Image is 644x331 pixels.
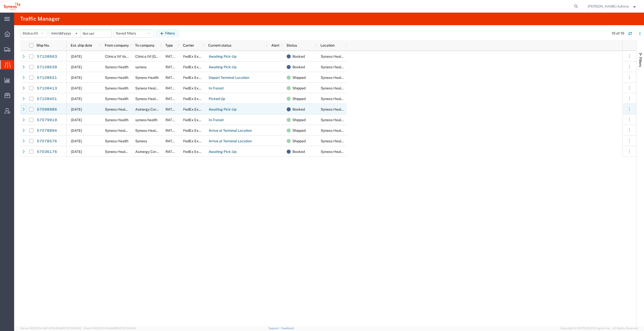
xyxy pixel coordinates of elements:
a: Feedback [281,327,294,330]
span: Server: 2025.21.0-667a72bf6fa [20,327,81,330]
h4: Traffic Manager [20,13,60,25]
span: Shipped [292,72,306,83]
span: Syneos Health Clinical Spain [105,107,178,111]
span: 10/10/2025 [71,118,82,122]
span: Clinica IVI Madrid [135,54,188,58]
span: Syneos Health Clinical Spain [321,76,394,80]
span: RATED [166,76,177,80]
span: RATED [166,65,177,69]
button: Status:All [20,29,47,38]
span: Syneos Health Clinical Spain [321,97,394,101]
span: 10/13/2025 [71,107,82,111]
a: 57078576 [37,137,57,145]
span: To company [135,43,154,47]
input: Not set [49,30,80,37]
span: [DATE] 11:51:43 [117,327,136,330]
span: 10/13/2025 [71,128,82,133]
span: FedEx Express [183,65,207,69]
span: RATED [166,150,177,154]
span: Syneos Health / Anna Marmajewska [105,128,160,133]
span: Syneos Health Clinical Spain [135,97,208,101]
span: Syneos Health [105,118,128,122]
span: Location [320,43,335,47]
span: FedEx Express [183,128,207,133]
a: 57098986 [37,106,57,114]
span: Syneos Health [105,76,128,80]
span: FedEx Express [183,139,207,143]
a: In-Transit [208,84,224,92]
span: RATED [166,139,177,143]
span: Asinergy Corporate Services [135,150,181,154]
span: From company [105,43,129,47]
span: Shipped [292,115,306,125]
span: Type [165,43,173,47]
span: Est. ship date [71,43,92,47]
span: Shipped [292,83,306,93]
span: Current status [208,43,231,47]
img: logo [4,3,20,10]
input: Not set [80,30,112,37]
span: FedEx Express [183,54,207,58]
span: Asinergy Corporate Services [135,107,181,111]
a: 57108639 [37,63,57,71]
a: Awaiting Pick-Up [208,148,237,156]
span: Syneos Health [105,97,128,101]
a: 57108663 [37,53,57,61]
span: Syneos Health [105,139,128,143]
span: syneos [135,65,147,69]
span: Syneos Health Clinical Spain [321,139,394,143]
span: FedEx Express [183,118,207,122]
span: RATED [166,97,177,101]
button: Filters [156,29,179,38]
span: All [34,31,38,35]
span: Booked [292,146,305,157]
span: Syneos Health Clinical Spain [321,86,394,90]
span: Ship No. [36,43,50,47]
span: Booked [292,51,305,62]
span: Syneos Health Clinical Spain [321,128,394,133]
a: 57108413 [37,84,57,92]
span: Shipped [292,125,306,136]
span: Syneos [135,139,147,143]
span: FedEx Express [183,86,207,90]
span: Syneos Health [105,65,128,69]
span: Shipped [292,136,306,146]
span: Syneos Health [135,76,159,80]
span: FedEx Express [183,76,207,80]
a: Awaiting Pick-Up [208,53,237,61]
span: [DATE] 10:54:32 [61,327,81,330]
a: In-Transit [208,116,224,124]
span: Irene Perez Adrove [588,4,629,9]
span: RATED [166,54,177,58]
span: Syneos Health Clinical Spain [321,118,394,122]
span: 10/13/2025 [71,86,82,90]
span: Syneos Health Clinical Spain [135,128,208,133]
a: Support [269,327,281,330]
span: Syneos Health Clinical Spain [321,107,394,111]
span: Syneos Health Clinical Spain [135,86,208,90]
div: 10 of 10 [612,31,624,36]
span: Syneos Health Clinical Spain [321,150,394,154]
span: Alert [271,43,279,47]
a: Depart Terminal Location [208,74,250,82]
a: Picked Up [208,95,225,103]
a: 57078894 [37,127,57,135]
span: Shipped [292,93,306,104]
span: 10/07/2025 [71,150,82,154]
span: Booked [292,104,305,115]
span: Copyright © [DATE]-[DATE] Agistix Inc., All Rights Reserved [560,326,638,330]
span: Status [286,43,297,47]
button: [PERSON_NAME] Adrove [587,3,637,9]
a: 57108621 [37,74,57,82]
span: Booked [292,62,305,72]
span: Syneos Health [105,86,128,90]
span: Syneos Health Clinical Spain [321,54,394,58]
a: 57036176 [37,148,57,156]
button: Saved filters [114,29,154,38]
a: Awaiting Pick-Up [208,63,237,71]
span: Clínica IVI Valencia [105,54,136,58]
span: 10/13/2025 [71,97,82,101]
span: Syneos Health Clinical Spain [321,65,394,69]
span: RATED [166,118,177,122]
span: FedEx Express [183,150,207,154]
